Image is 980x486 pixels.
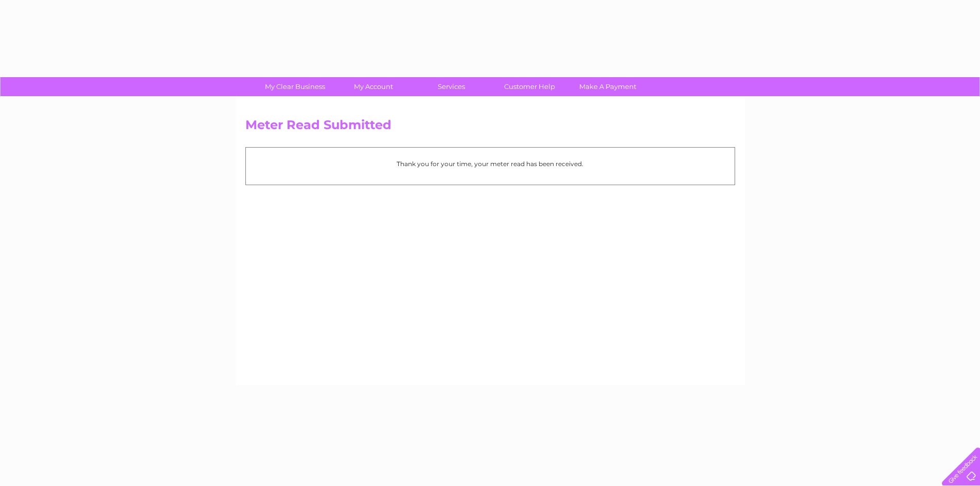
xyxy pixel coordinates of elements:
[251,159,729,169] p: Thank you for your time, your meter read has been received.
[253,77,337,96] a: My Clear Business
[409,77,494,96] a: Services
[487,77,572,96] a: Customer Help
[245,118,735,137] h2: Meter Read Submitted
[331,77,416,96] a: My Account
[565,77,650,96] a: Make A Payment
